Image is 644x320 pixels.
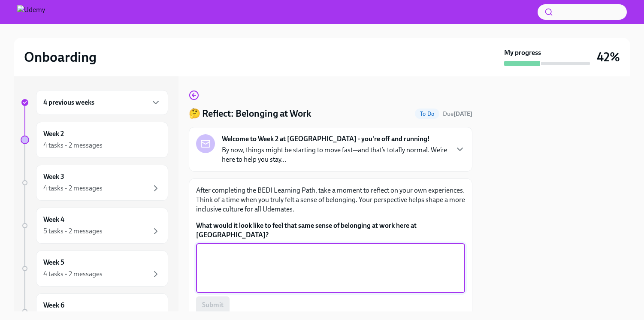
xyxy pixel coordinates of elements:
a: Week 34 tasks • 2 messages [21,165,168,201]
div: 5 tasks • 2 messages [43,226,103,236]
h6: 4 previous weeks [43,98,94,107]
span: August 23rd, 2025 10:00 [443,110,472,118]
h3: 42% [597,49,620,65]
span: To Do [415,111,439,117]
img: Udemy [17,5,45,19]
p: After completing the BEDI Learning Path, take a moment to reflect on your own experiences. Think ... [196,186,465,214]
div: 4 tasks • 2 messages [43,184,103,193]
div: 4 previous weeks [36,90,168,115]
h2: Onboarding [24,48,97,66]
div: 4 tasks • 2 messages [43,269,103,279]
strong: [DATE] [454,110,472,118]
label: What would it look like to feel that same sense of belonging at work here at [GEOGRAPHIC_DATA]? [196,221,465,240]
h6: Week 2 [43,129,64,139]
a: Week 54 tasks • 2 messages [21,251,168,287]
a: Week 24 tasks • 2 messages [21,122,168,158]
strong: Welcome to Week 2 at [GEOGRAPHIC_DATA] - you're off and running! [222,134,430,144]
h6: Week 6 [43,301,64,310]
h6: Week 3 [43,172,64,181]
p: By now, things might be starting to move fast—and that’s totally normal. We’re here to help you s... [222,145,448,164]
div: 4 tasks • 2 messages [43,141,103,150]
a: Week 45 tasks • 2 messages [21,208,168,244]
strong: My progress [504,48,541,57]
h6: Week 5 [43,258,64,267]
h6: Week 4 [43,215,64,224]
h4: 🤔 Reflect: Belonging at Work [189,107,311,120]
span: Due [443,110,472,118]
